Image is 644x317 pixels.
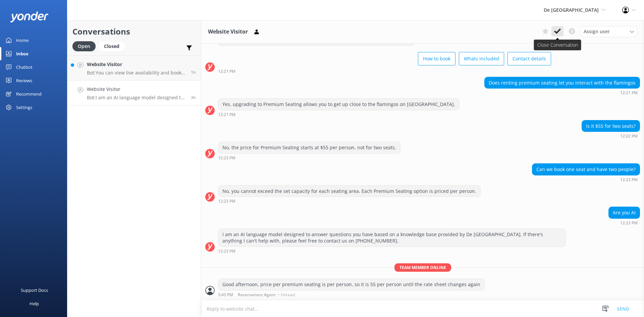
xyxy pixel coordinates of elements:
[532,177,640,182] div: Oct 13 2025 12:23pm (UTC -04:00) America/Caracas
[208,28,248,36] h3: Website Visitor
[72,42,99,50] a: Open
[16,47,29,60] div: Inbox
[16,34,29,47] div: Home
[16,101,32,114] div: Settings
[485,77,640,89] div: Does renting premium seating let you interact with the flamingos
[218,99,459,110] div: Yes, upgrading to Premium Seating allows you to get up close to the flamingos on [GEOGRAPHIC_DATA].
[620,134,638,138] strong: 12:22 PM
[584,28,610,35] span: Assign user
[99,42,128,50] a: Closed
[16,74,32,87] div: Reviews
[30,297,39,310] div: Help
[87,86,186,93] h4: Website Visitor
[608,220,640,225] div: Oct 13 2025 12:23pm (UTC -04:00) America/Caracas
[16,87,42,101] div: Recommend
[278,293,295,297] span: • Unread
[218,186,480,197] div: No, you cannot exceed the set capacity for each seating area. Each Premium Seating option is pric...
[218,142,400,153] div: No, the price for Premium Seating starts at $55 per person, not for two seats.
[218,229,566,247] div: I am an AI language model designed to answer questions you have based on a knowledge base provide...
[191,69,196,75] span: Oct 13 2025 02:02pm (UTC -04:00) America/Caracas
[218,112,460,117] div: Oct 13 2025 12:21pm (UTC -04:00) America/Caracas
[191,95,196,100] span: Oct 13 2025 12:23pm (UTC -04:00) America/Caracas
[609,207,640,218] div: Are you AI
[238,293,276,297] span: Reservations Agent
[67,81,201,106] a: Website VisitorBot:I am an AI language model designed to answer questions you have based on a kno...
[620,91,638,95] strong: 12:21 PM
[507,52,551,65] button: Contact details
[10,11,49,22] img: yonder-white-logo.png
[87,61,186,68] h4: Website Visitor
[67,55,201,81] a: Website VisitorBot:You can view live availability and book your De Palm Island tickets and signat...
[484,90,640,95] div: Oct 13 2025 12:21pm (UTC -04:00) America/Caracas
[582,120,640,132] div: Is it $55 for two seats?
[620,178,638,182] strong: 12:23 PM
[218,279,484,290] div: Good afternoon, price per premium seating is per person, so it is 55 per person until the rate sh...
[218,249,566,253] div: Oct 13 2025 12:23pm (UTC -04:00) America/Caracas
[21,283,48,297] div: Support Docs
[218,113,235,117] strong: 12:21 PM
[99,41,124,51] div: Closed
[218,249,235,253] strong: 12:23 PM
[532,164,640,175] div: Can we book one seat and have two people?
[394,263,451,272] span: Team member online
[16,60,33,74] div: Chatbot
[218,199,235,203] strong: 12:23 PM
[87,70,186,76] p: Bot: You can view live availability and book your De Palm Island tickets and signature experience...
[218,199,481,203] div: Oct 13 2025 12:23pm (UTC -04:00) America/Caracas
[218,69,235,73] strong: 12:21 PM
[218,155,400,160] div: Oct 13 2025 12:23pm (UTC -04:00) America/Caracas
[218,292,485,297] div: Oct 13 2025 03:43pm (UTC -04:00) America/Caracas
[72,25,196,38] h2: Conversations
[218,69,551,73] div: Oct 13 2025 12:21pm (UTC -04:00) America/Caracas
[72,41,96,51] div: Open
[544,7,599,13] span: De [GEOGRAPHIC_DATA]
[218,293,233,297] strong: 3:43 PM
[418,52,455,65] button: How to book
[87,95,186,101] p: Bot: I am an AI language model designed to answer questions you have based on a knowledge base pr...
[580,26,637,37] div: Assign User
[582,134,640,138] div: Oct 13 2025 12:22pm (UTC -04:00) America/Caracas
[218,156,235,160] strong: 12:23 PM
[459,52,504,65] button: Whats included
[620,221,638,225] strong: 12:23 PM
